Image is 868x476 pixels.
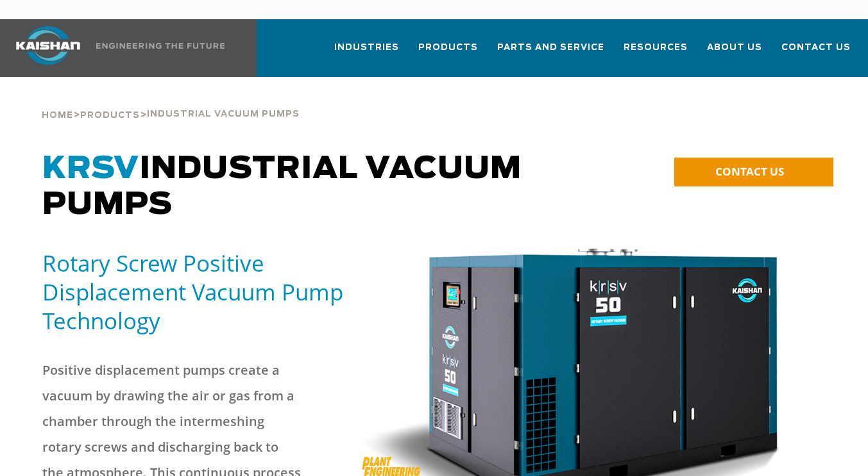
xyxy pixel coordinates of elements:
[334,40,399,55] span: Industries
[42,154,522,220] span: Industrial Vacuum Pumps
[42,154,139,185] span: KRSV
[147,110,300,119] span: Industrial Vacuum Pumps
[334,31,399,74] a: Industries
[42,111,73,120] span: Home
[707,31,762,74] a: About Us
[42,77,300,126] div: > >
[42,249,346,335] h5: Rotary Screw Positive Displacement Vacuum Pump Technology
[781,40,851,55] span: Contact Us
[497,31,604,74] a: Parts and Service
[624,31,688,74] a: Resources
[624,40,688,55] span: Resources
[80,109,140,120] a: Products
[42,109,73,120] a: Home
[497,40,604,55] span: Parts and Service
[715,164,784,179] span: CONTACT US
[781,31,851,74] a: Contact Us
[418,40,478,55] span: Products
[80,111,140,120] span: Products
[418,31,478,74] a: Products
[96,43,225,49] img: Engineering the future
[674,158,833,186] a: CONTACT US
[707,40,762,55] span: About Us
